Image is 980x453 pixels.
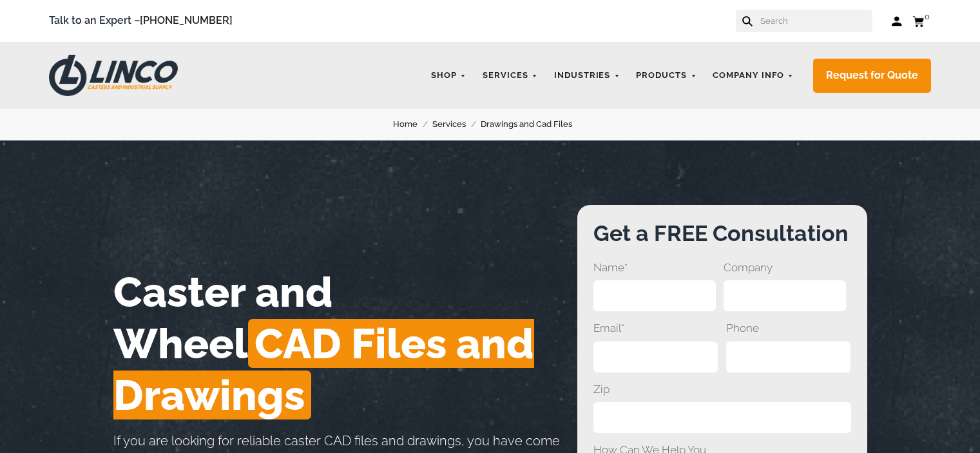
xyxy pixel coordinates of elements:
h1: Caster and Wheel [113,266,561,421]
input: Email* [593,342,718,372]
a: Log in [892,15,903,28]
h3: Get a FREE Consultation [593,221,851,246]
span: Phone [726,319,851,337]
span: Company [724,258,846,276]
a: Shop [425,63,473,88]
a: Drawings and Cad Files [481,117,587,131]
a: Home [393,117,432,131]
input: Search [759,10,872,32]
input: Company [724,280,846,311]
a: Services [432,117,481,131]
a: [PHONE_NUMBER] [140,14,233,26]
a: 0 [912,13,931,29]
span: 0 [925,12,930,21]
span: Name* [593,258,716,276]
a: Company Info [706,63,800,88]
input: Name* [593,280,716,311]
a: Services [476,63,544,88]
a: Industries [548,63,627,88]
a: Request for Quote [813,59,931,93]
input: Phone [726,342,851,372]
input: Zip [593,402,851,433]
span: CAD Files and Drawings [113,319,534,419]
span: Zip [593,380,851,398]
span: Email* [593,319,718,337]
span: Talk to an Expert – [49,12,233,30]
img: LINCO CASTERS & INDUSTRIAL SUPPLY [49,55,178,96]
a: Products [629,63,703,88]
